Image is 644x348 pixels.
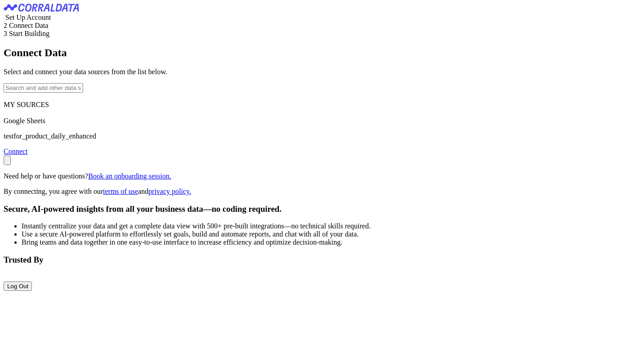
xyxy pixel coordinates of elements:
span: 3 [4,30,7,37]
a: Book an onboarding session. [88,172,171,180]
span: Start Building [9,30,49,37]
a: privacy policy. [149,187,191,195]
div: MY SOURCES [4,101,640,109]
h3: Secure, AI-powered insights from all your business data—no coding required. [4,204,640,214]
span: Set Up Account [5,13,51,21]
li: Instantly centralize your data and get a complete data view with 500+ pre-built integrations—no t... [22,222,640,230]
p: Need help or have questions? [4,172,640,180]
li: Bring teams and data together in one easy-to-use interface to increase efficiency and optimize de... [22,238,640,246]
li: Use a secure AI-powered platform to effortlessly set goals, build and automate reports, and chat ... [22,230,640,238]
h2: Connect Data [4,47,640,59]
span: Connect Data [9,22,49,29]
button: Log Out [4,281,32,291]
input: Search and add other data sources [4,83,83,93]
p: By connecting, you agree with our and [4,187,640,196]
div: Google Sheets [4,117,640,140]
span: 2 [4,22,7,29]
h3: Trusted By [4,255,640,265]
a: terms of use [103,187,138,195]
p: Select and connect your data sources from the list below. [4,68,640,76]
a: Connect [4,147,27,155]
p: testfor_product_daily_enhanced [4,132,640,140]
